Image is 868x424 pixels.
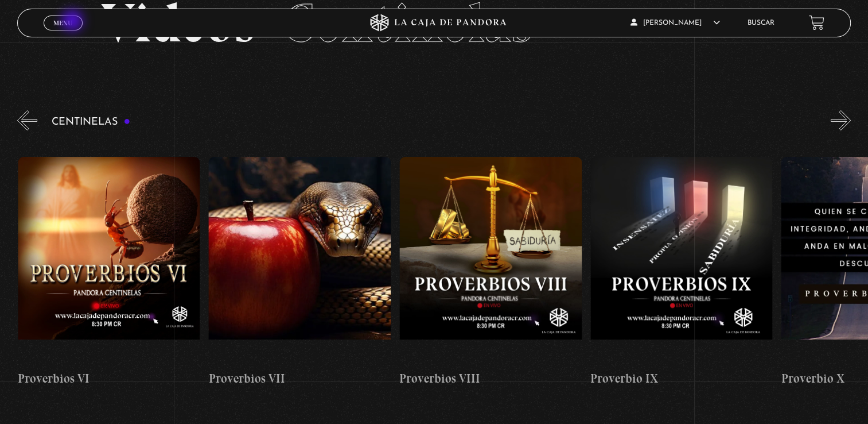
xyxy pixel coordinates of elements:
a: Proverbios VI [18,139,200,406]
h4: Proverbios VI [18,369,200,388]
h3: Centinelas [52,117,130,128]
h4: Proverbio IX [590,369,773,388]
a: Proverbios VIII [399,139,582,406]
a: Buscar [748,20,774,26]
span: [PERSON_NAME] [630,20,720,26]
a: Proverbio IX [590,139,773,406]
span: Menu [53,20,72,26]
h4: Proverbios VII [208,369,391,388]
a: Proverbios VII [208,139,391,406]
span: Cerrar [49,29,76,37]
button: Previous [17,110,37,130]
a: View your shopping cart [809,15,824,30]
button: Next [831,110,851,130]
h4: Proverbios VIII [399,369,582,388]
